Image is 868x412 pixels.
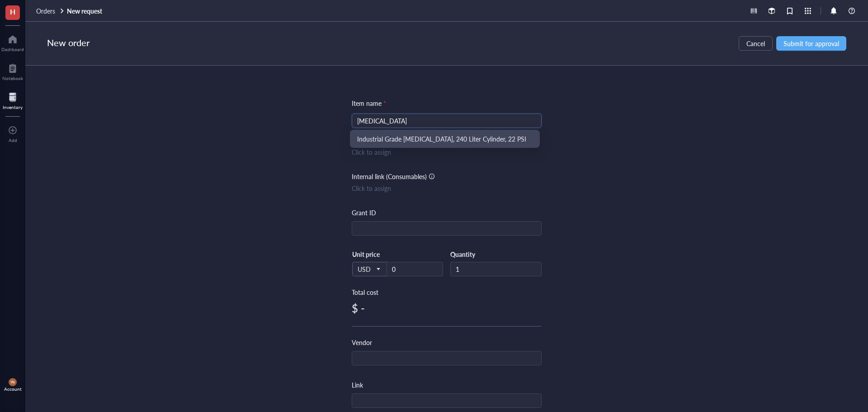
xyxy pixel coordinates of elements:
[357,134,533,144] div: Industrial Grade [MEDICAL_DATA], 240 Liter Cylinder, 22 PSI
[3,104,23,110] div: Inventory
[352,380,363,390] div: Link
[67,7,104,15] a: New request
[352,183,542,193] div: Click to assign
[9,137,17,143] div: Add
[3,90,23,110] a: Inventory
[783,40,839,47] span: Submit for approval
[352,301,542,315] div: $ -
[1,32,24,52] a: Dashboard
[352,250,409,258] div: Unit price
[352,132,538,146] div: Industrial Grade Liquid Nitrogen, 240 Liter Cylinder, 22 PSI
[4,386,22,392] div: Account
[2,61,23,81] a: Notebook
[776,36,846,51] button: Submit for approval
[1,47,24,52] div: Dashboard
[352,147,542,157] div: Click to assign
[47,36,90,51] div: New order
[450,250,542,258] div: Quantity
[358,265,380,273] span: USD
[10,380,15,384] span: YN
[746,40,765,47] span: Cancel
[10,6,15,17] span: H
[36,6,55,15] span: Orders
[352,208,376,218] div: Grant ID
[352,171,427,181] div: Internal link (Consumables)
[352,287,542,297] div: Total cost
[36,7,65,15] a: Orders
[352,98,386,108] div: Item name
[352,337,372,347] div: Vendor
[739,36,773,51] button: Cancel
[2,76,23,81] div: Notebook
